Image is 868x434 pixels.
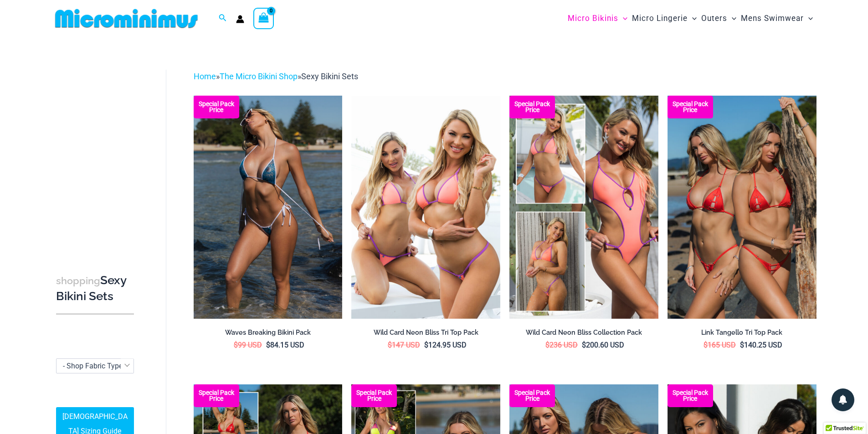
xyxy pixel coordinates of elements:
[194,390,239,402] b: Special Pack Price
[688,7,697,30] span: Menu Toggle
[740,341,744,349] span: $
[668,328,817,340] a: Link Tangello Tri Top Pack
[194,328,343,340] a: Waves Breaking Bikini Pack
[545,341,550,349] span: $
[219,13,227,24] a: Search icon link
[727,7,736,30] span: Menu Toggle
[351,328,500,337] h2: Wild Card Neon Bliss Tri Top Pack
[668,96,817,319] img: Bikini Pack
[668,96,817,319] a: Bikini Pack Bikini Pack BBikini Pack B
[704,341,708,349] span: $
[668,101,713,113] b: Special Pack Price
[301,71,358,81] span: Sexy Bikini Sets
[509,96,658,319] a: Collection Pack (7) Collection Pack B (1)Collection Pack B (1)
[63,362,123,370] span: - Shop Fabric Type
[699,5,739,32] a: OutersMenu ToggleMenu Toggle
[509,96,658,319] img: Collection Pack (7)
[388,341,392,349] span: $
[194,96,343,319] a: Waves Breaking Ocean 312 Top 456 Bottom 08 Waves Breaking Ocean 312 Top 456 Bottom 04Waves Breaki...
[740,341,782,349] bdi: 140.25 USD
[564,3,817,34] nav: Site Navigation
[424,341,428,349] span: $
[194,328,343,337] h2: Waves Breaking Bikini Pack
[220,71,298,81] a: The Micro Bikini Shop
[194,71,216,81] a: Home
[56,359,134,373] span: - Shop Fabric Type
[509,328,658,337] h2: Wild Card Neon Bliss Collection Pack
[630,5,699,32] a: Micro LingerieMenu ToggleMenu Toggle
[618,7,627,30] span: Menu Toggle
[582,341,624,349] bdi: 200.60 USD
[804,7,813,30] span: Menu Toggle
[704,341,736,349] bdi: 165 USD
[266,341,304,349] bdi: 84.15 USD
[56,275,100,286] span: shopping
[545,341,578,349] bdi: 236 USD
[424,341,467,349] bdi: 124.95 USD
[509,328,658,340] a: Wild Card Neon Bliss Collection Pack
[194,96,343,319] img: Waves Breaking Ocean 312 Top 456 Bottom 08
[701,7,727,30] span: Outers
[351,96,500,319] a: Wild Card Neon Bliss Tri Top PackWild Card Neon Bliss Tri Top Pack BWild Card Neon Bliss Tri Top ...
[568,7,618,30] span: Micro Bikinis
[739,5,815,32] a: Mens SwimwearMenu ToggleMenu Toggle
[632,7,688,30] span: Micro Lingerie
[388,341,420,349] bdi: 147 USD
[56,62,138,245] iframe: TrustedSite Certified
[668,328,817,337] h2: Link Tangello Tri Top Pack
[234,341,238,349] span: $
[565,5,630,32] a: Micro BikinisMenu ToggleMenu Toggle
[253,8,274,29] a: View Shopping Cart, empty
[351,96,500,319] img: Wild Card Neon Bliss Tri Top Pack
[194,71,358,81] span: » »
[56,273,134,304] h3: Sexy Bikini Sets
[582,341,586,349] span: $
[194,101,239,113] b: Special Pack Price
[56,358,134,373] span: - Shop Fabric Type
[741,7,804,30] span: Mens Swimwear
[351,390,397,402] b: Special Pack Price
[351,328,500,340] a: Wild Card Neon Bliss Tri Top Pack
[234,341,262,349] bdi: 99 USD
[668,390,713,402] b: Special Pack Price
[509,101,555,113] b: Special Pack Price
[51,8,201,29] img: MM SHOP LOGO FLAT
[509,390,555,402] b: Special Pack Price
[236,15,244,23] a: Account icon link
[266,341,270,349] span: $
